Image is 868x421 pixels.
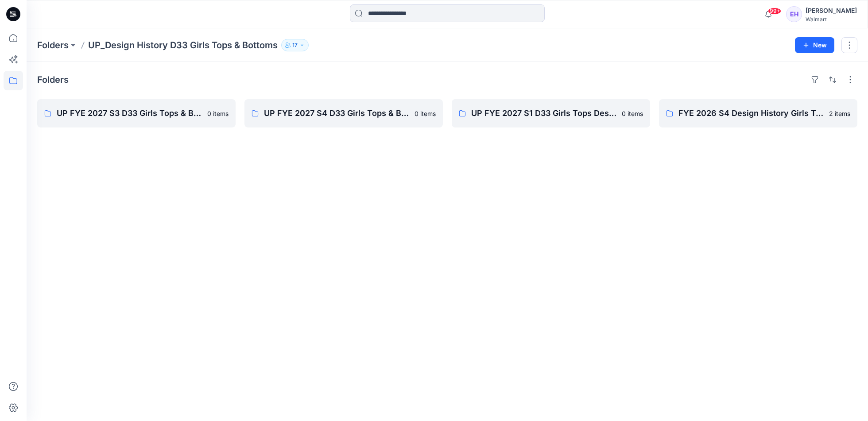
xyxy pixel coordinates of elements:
[786,6,802,22] div: EH
[244,99,443,127] a: UP FYE 2027 S4 D33 Girls Tops & Bottoms Design History0 items
[471,107,616,120] p: UP FYE 2027 S1 D33 Girls Tops Design History
[207,109,229,118] p: 0 items
[678,107,824,120] p: FYE 2026 S4 Design History Girls Tops Board
[829,109,850,118] p: 2 items
[806,16,857,23] div: Walmart
[622,109,643,118] p: 0 items
[37,39,69,51] a: Folders
[452,99,650,127] a: UP FYE 2027 S1 D33 Girls Tops Design History0 items
[57,107,202,120] p: UP FYE 2027 S3 D33 Girls Tops & Bottoms Design History
[795,37,834,53] button: New
[264,107,409,120] p: UP FYE 2027 S4 D33 Girls Tops & Bottoms Design History
[88,39,278,51] p: UP_Design History D33 Girls Tops & Bottoms
[281,39,309,51] button: 17
[659,99,857,127] a: FYE 2026 S4 Design History Girls Tops Board2 items
[806,5,857,16] div: [PERSON_NAME]
[37,99,236,127] a: UP FYE 2027 S3 D33 Girls Tops & Bottoms Design History0 items
[292,40,298,50] p: 17
[37,74,69,85] h4: Folders
[768,8,781,15] span: 99+
[415,109,436,118] p: 0 items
